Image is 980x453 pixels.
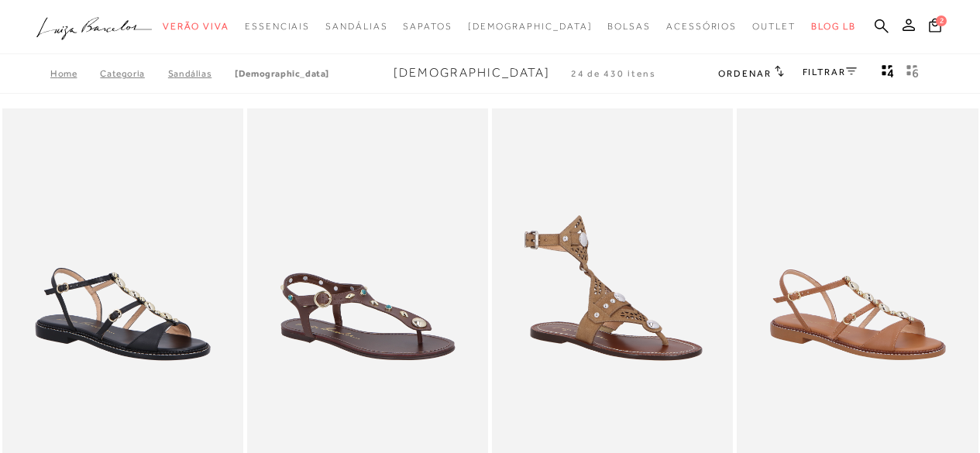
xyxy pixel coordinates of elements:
span: Essenciais [245,21,310,32]
span: BLOG LB [811,21,856,32]
a: categoryNavScreenReaderText [403,12,452,41]
a: categoryNavScreenReaderText [163,12,229,41]
span: Sandálias [325,21,387,32]
a: categoryNavScreenReaderText [245,12,310,41]
span: 24 de 430 itens [571,68,656,79]
span: Acessórios [666,21,737,32]
a: noSubCategoriesText [468,12,593,41]
button: 2 [924,17,946,38]
a: categoryNavScreenReaderText [607,12,651,41]
button: Mostrar 4 produtos por linha [877,63,899,84]
a: [DEMOGRAPHIC_DATA] [235,68,329,79]
span: Verão Viva [163,21,229,32]
span: [DEMOGRAPHIC_DATA] [394,66,550,80]
span: Sapatos [403,21,452,32]
a: categoryNavScreenReaderText [752,12,796,41]
span: [DEMOGRAPHIC_DATA] [468,21,593,32]
span: 2 [936,15,947,26]
span: Outlet [752,21,796,32]
span: Ordenar [718,68,771,79]
a: Categoria [100,68,167,79]
a: BLOG LB [811,12,856,41]
a: categoryNavScreenReaderText [666,12,737,41]
a: SANDÁLIAS [168,68,235,79]
a: categoryNavScreenReaderText [325,12,387,41]
a: Home [50,68,100,79]
span: Bolsas [607,21,651,32]
a: FILTRAR [803,67,857,77]
button: gridText6Desc [902,63,923,84]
